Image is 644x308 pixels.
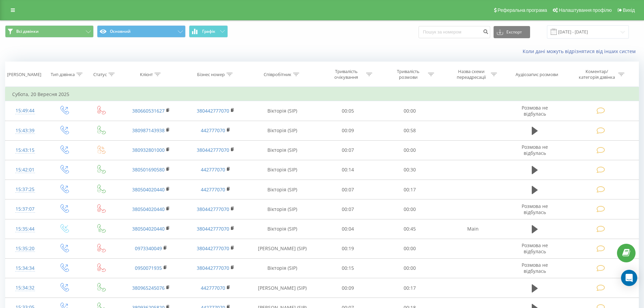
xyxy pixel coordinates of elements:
a: 380660531627 [132,108,165,114]
div: [PERSON_NAME] [7,72,41,77]
span: Вихід [623,7,635,13]
div: 15:42:01 [12,163,38,176]
td: Вікторія (SIP) [248,101,317,121]
div: Бізнес номер [197,72,225,77]
a: 380442777070 [197,147,229,153]
div: 15:35:20 [12,242,38,255]
span: Розмова не відбулась [522,262,548,274]
button: Всі дзвінки [5,25,94,38]
td: Субота, 20 Вересня 2025 [5,88,639,101]
a: Коли дані можуть відрізнятися вiд інших систем [523,48,639,54]
div: 15:34:34 [12,262,38,275]
td: 00:07 [317,140,379,160]
a: 380442777070 [197,108,229,114]
span: Розмова не відбулась [522,203,548,215]
td: Вікторія (SIP) [248,140,317,160]
a: 380987143938 [132,127,165,134]
td: 00:07 [317,180,379,199]
div: Назва схеми переадресації [453,69,489,80]
td: Вікторія (SIP) [248,219,317,239]
a: 380932801000 [132,147,165,153]
a: 380442777070 [197,245,229,252]
a: 380504020440 [132,186,165,193]
a: 0973340049 [135,245,162,252]
td: 00:00 [379,101,441,121]
td: [PERSON_NAME] (SIP) [248,278,317,298]
div: Аудіозапис розмови [516,72,558,77]
td: 00:00 [379,239,441,258]
div: 15:43:15 [12,144,38,157]
a: 380442777070 [197,226,229,232]
td: 00:00 [379,199,441,219]
td: Вікторія (SIP) [248,121,317,140]
td: Вікторія (SIP) [248,199,317,219]
span: Графік [202,29,215,34]
div: 15:37:25 [12,183,38,196]
td: 00:05 [317,101,379,121]
td: 00:30 [379,160,441,180]
div: 15:37:07 [12,203,38,216]
td: 00:58 [379,121,441,140]
td: [PERSON_NAME] (SIP) [248,239,317,258]
td: 00:09 [317,121,379,140]
td: 00:14 [317,160,379,180]
td: 00:17 [379,180,441,199]
span: Налаштування профілю [559,7,612,13]
td: 00:45 [379,219,441,239]
a: 380442777070 [197,206,229,212]
td: 00:07 [317,199,379,219]
a: 380501690580 [132,166,165,173]
div: 15:35:44 [12,222,38,236]
button: Графік [189,25,228,38]
td: 00:15 [317,258,379,278]
td: Main [440,219,505,239]
a: 442777070 [201,127,225,134]
div: Коментар/категорія дзвінка [577,69,617,80]
button: Основний [97,25,186,38]
td: 00:09 [317,278,379,298]
div: Тривалість очікування [328,69,364,80]
span: Розмова не відбулась [522,104,548,117]
div: 15:43:39 [12,124,38,137]
div: 15:34:32 [12,281,38,294]
td: Вікторія (SIP) [248,160,317,180]
td: 00:00 [379,258,441,278]
a: 380965245076 [132,285,165,291]
input: Пошук за номером [419,26,490,38]
a: 380442777070 [197,265,229,271]
a: 380504020440 [132,206,165,212]
div: 15:49:44 [12,104,38,117]
div: Тип дзвінка [51,72,75,77]
td: 00:04 [317,219,379,239]
td: 00:19 [317,239,379,258]
a: 442777070 [201,166,225,173]
td: Вікторія (SIP) [248,180,317,199]
span: Реферальна програма [498,7,547,13]
a: 0950071935 [135,265,162,271]
td: Вікторія (SIP) [248,258,317,278]
span: Розмова не відбулась [522,242,548,255]
a: 380504020440 [132,226,165,232]
a: 442777070 [201,285,225,291]
div: Клієнт [140,72,153,77]
span: Всі дзвінки [16,29,39,34]
td: 00:00 [379,140,441,160]
button: Експорт [494,26,530,38]
div: Статус [93,72,107,77]
div: Тривалість розмови [390,69,426,80]
td: 00:17 [379,278,441,298]
span: Розмова не відбулась [522,144,548,156]
div: Співробітник [264,72,291,77]
a: 442777070 [201,186,225,193]
div: Open Intercom Messenger [621,270,637,286]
